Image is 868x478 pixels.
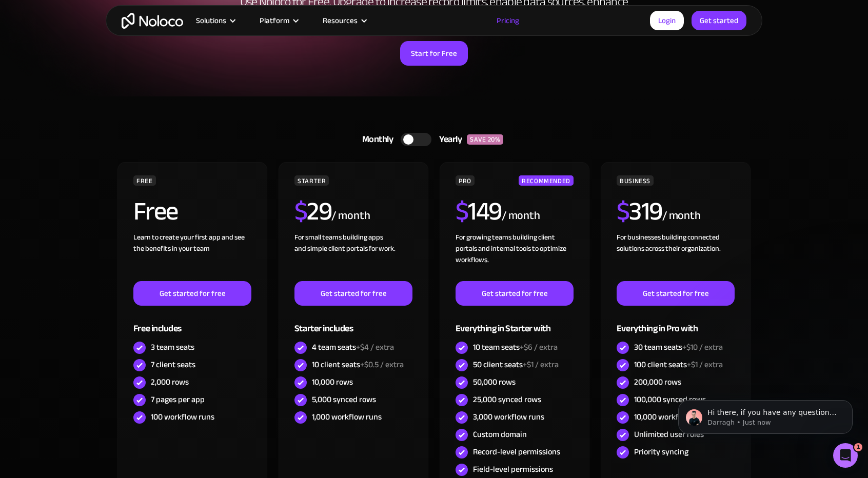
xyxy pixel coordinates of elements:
h2: Free [133,198,178,224]
span: +$6 / extra [520,340,558,355]
div: 50,000 rows [473,376,516,388]
h2: 319 [617,198,662,224]
h2: 149 [456,198,502,224]
div: Everything in Starter with [456,306,574,339]
div: STARTER [294,175,329,186]
div: Free includes [133,306,251,339]
a: Get started for free [456,281,574,306]
div: 7 pages per app [151,394,205,405]
div: Solutions [183,14,247,27]
span: $ [456,187,468,235]
div: RECOMMENDED [519,175,574,186]
div: / month [662,208,701,224]
div: / month [502,208,540,224]
iframe: Intercom notifications message [663,379,868,450]
div: SAVE 20% [467,134,503,145]
div: Starter includes [294,306,412,339]
div: Custom domain [473,429,527,440]
a: Login [650,11,684,30]
span: +$1 / extra [523,357,559,372]
div: For growing teams building client portals and internal tools to optimize workflows. [456,232,574,281]
div: 50 client seats [473,359,559,370]
div: Resources [310,14,378,27]
span: +$10 / extra [682,340,723,355]
a: Get started for free [133,281,251,306]
div: 3 team seats [151,342,194,353]
div: 7 client seats [151,359,195,370]
span: $ [294,187,307,235]
a: Start for Free [400,41,468,66]
div: Resources [323,14,358,27]
a: Get started for free [617,281,735,306]
div: 3,000 workflow runs [473,411,544,423]
div: 5,000 synced rows [312,394,376,405]
div: Yearly [431,132,467,147]
span: 1 [854,443,862,451]
div: 100,000 synced rows [634,394,706,405]
div: 100 workflow runs [151,411,214,423]
a: Get started for free [294,281,412,306]
div: 25,000 synced rows [473,394,541,405]
div: 100 client seats [634,359,723,370]
div: For businesses building connected solutions across their organization. ‍ [617,232,735,281]
a: Get started [692,11,746,30]
div: Unlimited user roles [634,429,704,440]
div: Record-level permissions [473,446,560,457]
div: For small teams building apps and simple client portals for work. ‍ [294,232,412,281]
div: 30 team seats [634,342,723,353]
div: BUSINESS [617,175,654,186]
div: Everything in Pro with [617,306,735,339]
div: 2,000 rows [151,376,189,388]
div: Solutions [196,14,226,27]
div: 10,000 rows [312,376,353,388]
div: Learn to create your first app and see the benefits in your team ‍ [133,232,251,281]
iframe: Intercom live chat [833,443,858,468]
div: 10,000 workflow runs [634,411,708,423]
span: +$4 / extra [356,340,394,355]
div: Platform [260,14,289,27]
div: / month [331,208,370,224]
a: Pricing [484,14,532,27]
div: Monthly [349,132,401,147]
div: Field-level permissions [473,464,553,475]
div: 200,000 rows [634,376,681,388]
span: $ [617,187,629,235]
div: 1,000 workflow runs [312,411,382,423]
div: Priority syncing [634,446,688,457]
h2: 29 [294,198,332,224]
a: home [122,13,183,29]
span: +$0.5 / extra [360,357,404,372]
div: 4 team seats [312,342,394,353]
span: +$1 / extra [687,357,723,372]
div: 10 client seats [312,359,404,370]
div: Platform [247,14,310,27]
div: PRO [456,175,475,186]
div: 10 team seats [473,342,558,353]
div: FREE [133,175,156,186]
